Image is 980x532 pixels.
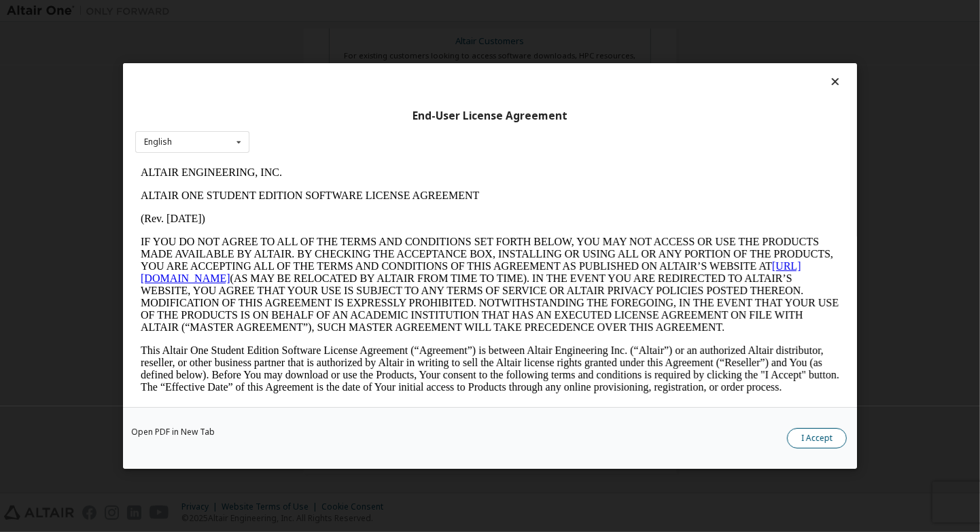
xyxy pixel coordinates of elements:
[144,138,172,146] div: English
[787,428,847,448] button: I Accept
[5,29,704,41] p: ALTAIR ONE STUDENT EDITION SOFTWARE LICENSE AGREEMENT
[5,5,704,18] p: ALTAIR ENGINEERING, INC.
[135,109,845,123] div: End-User License Agreement
[5,99,666,123] a: [URL][DOMAIN_NAME]
[5,183,704,232] p: This Altair One Student Edition Software License Agreement (“Agreement”) is between Altair Engine...
[5,52,704,64] p: (Rev. [DATE])
[131,428,215,436] a: Open PDF in New Tab
[5,75,704,173] p: IF YOU DO NOT AGREE TO ALL OF THE TERMS AND CONDITIONS SET FORTH BELOW, YOU MAY NOT ACCESS OR USE...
